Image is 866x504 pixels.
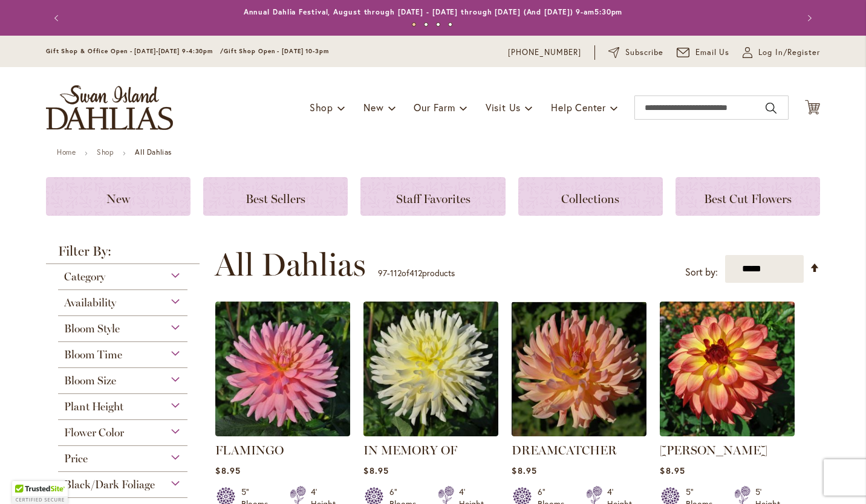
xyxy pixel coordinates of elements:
[215,443,284,457] a: FLAMINGO
[512,427,646,439] a: Dreamcatcher
[64,452,88,465] span: Price
[360,177,505,216] a: Staff Favorites
[412,22,416,27] button: 1 of 4
[215,465,240,476] span: $8.95
[390,267,402,279] span: 112
[660,427,795,439] a: MAI TAI
[64,322,120,335] span: Bloom Style
[518,177,663,216] a: Collections
[64,296,116,309] span: Availability
[64,426,124,439] span: Flower Color
[46,6,70,30] button: Previous
[561,192,619,206] span: Collections
[224,47,329,55] span: Gift Shop Open - [DATE] 10-3pm
[106,192,130,206] span: New
[203,177,348,216] a: Best Sellers
[46,85,173,130] a: store logo
[685,261,718,283] label: Sort by:
[135,147,172,157] strong: All Dahlias
[608,47,663,59] a: Subscribe
[704,192,792,206] span: Best Cut Flowers
[695,47,730,59] span: Email Us
[310,101,333,114] span: Shop
[12,481,68,504] div: TrustedSite Certified
[64,348,122,361] span: Bloom Time
[743,47,820,59] a: Log In/Register
[409,267,422,279] span: 412
[363,443,457,457] a: IN MEMORY OF
[215,427,350,439] a: FLAMINGO
[508,47,581,59] a: [PHONE_NUMBER]
[551,101,606,114] span: Help Center
[215,302,350,436] img: FLAMINGO
[660,465,685,476] span: $8.95
[378,263,455,283] p: - of products
[486,101,521,114] span: Visit Us
[215,247,366,283] span: All Dahlias
[660,443,767,457] a: [PERSON_NAME]
[363,465,388,476] span: $8.95
[448,22,452,27] button: 4 of 4
[244,7,623,16] a: Annual Dahlia Festival, August through [DATE] - [DATE] through [DATE] (And [DATE]) 9-am5:30pm
[512,443,617,457] a: DREAMCATCHER
[46,245,200,264] strong: Filter By:
[424,22,428,27] button: 2 of 4
[46,177,190,216] a: New
[46,47,224,55] span: Gift Shop & Office Open - [DATE]-[DATE] 9-4:30pm /
[396,192,470,206] span: Staff Favorites
[512,302,646,436] img: Dreamcatcher
[625,47,663,59] span: Subscribe
[64,270,105,283] span: Category
[64,374,116,387] span: Bloom Size
[414,101,455,114] span: Our Farm
[676,177,820,216] a: Best Cut Flowers
[246,192,305,206] span: Best Sellers
[363,302,498,436] img: IN MEMORY OF
[677,47,730,59] a: Email Us
[363,101,383,114] span: New
[796,6,820,30] button: Next
[64,478,155,491] span: Black/Dark Foliage
[363,427,498,439] a: IN MEMORY OF
[660,302,795,436] img: MAI TAI
[378,267,387,279] span: 97
[436,22,440,27] button: 3 of 4
[758,47,820,59] span: Log In/Register
[57,147,76,157] a: Home
[97,147,114,157] a: Shop
[64,400,123,413] span: Plant Height
[512,465,536,476] span: $8.95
